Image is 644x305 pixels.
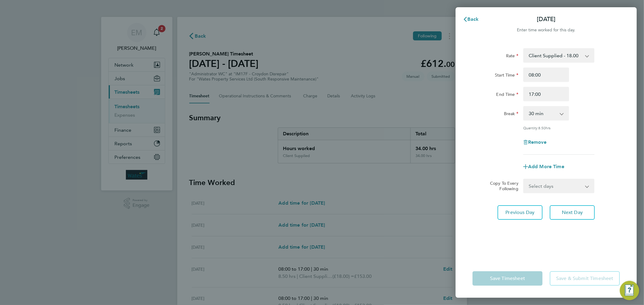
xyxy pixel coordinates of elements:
[485,181,518,191] label: Copy To Every Following
[504,111,518,118] label: Break
[523,125,594,130] div: Quantity: hrs
[523,87,569,101] input: E.g. 18:00
[523,140,546,145] button: Remove
[506,53,518,60] label: Rate
[506,209,535,215] span: Previous Day
[538,125,546,130] span: 8.50
[562,209,583,215] span: Next Day
[550,205,595,220] button: Next Day
[495,72,518,80] label: Start Time
[537,15,556,24] p: [DATE]
[456,27,637,34] div: Enter time worked for this day.
[528,164,564,169] span: Add More Time
[620,281,639,300] button: Engage Resource Center
[528,139,546,145] span: Remove
[523,164,564,169] button: Add More Time
[496,92,518,99] label: End Time
[523,68,569,82] input: E.g. 08:00
[498,205,543,220] button: Previous Day
[457,13,485,25] button: Back
[468,16,479,22] span: Back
